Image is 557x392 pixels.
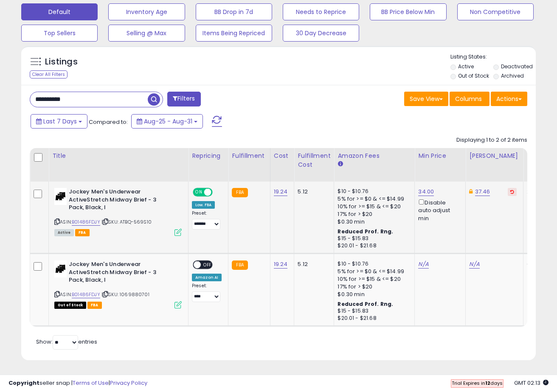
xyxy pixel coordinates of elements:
a: 19.24 [274,188,288,196]
span: Show: entries [36,338,97,346]
button: Inventory Age [108,3,185,20]
div: ASIN: [54,260,182,308]
div: Repricing [192,151,225,160]
div: seller snap | | [8,379,147,387]
div: Amazon AI [192,274,222,281]
span: OFF [201,261,214,269]
button: Filters [167,92,200,106]
div: $10 - $10.76 [338,188,408,195]
div: Min Price [418,151,462,160]
a: 34.00 [418,188,434,196]
div: 17% for > $20 [338,210,408,218]
div: Fulfillable Quantity [527,151,556,169]
div: Disable auto adjust min [418,198,459,222]
b: Reduced Prof. Rng. [338,300,393,308]
label: Archived [501,72,524,79]
span: OFF [211,189,225,196]
label: Out of Stock [458,72,489,79]
button: BB Price Below Min [370,3,446,20]
div: [PERSON_NAME] [469,151,520,160]
span: All listings that are currently out of stock and unavailable for purchase on Amazon [54,302,86,309]
button: Last 7 Days [31,114,87,129]
span: 2025-09-8 02:13 GMT [514,379,549,387]
span: FBA [75,229,90,236]
div: $10 - $10.76 [338,260,408,268]
div: 2 [527,188,553,196]
div: 5.12 [298,188,327,196]
div: Displaying 1 to 2 of 2 items [456,136,527,144]
span: Last 7 Days [43,117,77,126]
span: ON [194,189,204,196]
div: $0.30 min [338,218,408,226]
div: ASIN: [54,188,182,235]
div: $0.30 min [338,291,408,298]
button: Top Sellers [21,25,98,42]
button: Actions [491,92,527,106]
div: $15 - $15.83 [338,308,408,315]
label: Active [458,63,474,70]
span: | SKU: ATBQ-569S10 [101,218,152,225]
button: Needs to Reprice [283,3,359,20]
span: Trial Expires in days [452,380,503,386]
a: B01486FDJY [72,218,100,226]
div: Preset: [192,283,222,302]
b: 12 [485,380,490,386]
img: 31qvJ8hHWuL._SL40_.jpg [54,188,67,205]
span: All listings currently available for purchase on Amazon [54,229,74,236]
button: Default [21,3,98,20]
small: Amazon Fees. [338,160,343,168]
button: Columns [450,92,489,106]
div: $20.01 - $21.68 [338,242,408,249]
div: 10% for >= $15 & <= $20 [338,275,408,283]
label: Deactivated [501,63,533,70]
div: 5% for >= $0 & <= $14.99 [338,195,408,203]
b: Jockey Men's Underwear ActiveStretch Midway Brief - 3 Pack, Black, l [69,260,172,286]
span: Columns [455,95,482,103]
button: Selling @ Max [108,25,185,42]
div: 17% for > $20 [338,283,408,291]
button: Non Competitive [457,3,534,20]
span: | SKU: 1069880701 [101,291,149,298]
div: Fulfillment Cost [298,151,330,169]
button: 30 Day Decrease [283,25,359,42]
a: Privacy Policy [110,379,147,387]
a: B01486FDJY [72,291,100,298]
div: Fulfillment [232,151,266,160]
div: $20.01 - $21.68 [338,315,408,322]
button: Aug-25 - Aug-31 [131,114,203,129]
div: Cost [274,151,291,160]
p: Listing States: [450,53,536,61]
button: BB Drop in 7d [196,3,272,20]
b: Reduced Prof. Rng. [338,228,393,235]
b: Jockey Men's Underwear ActiveStretch Midway Brief - 3 Pack, Black, l [69,188,172,214]
strong: Copyright [8,379,39,387]
div: 5.12 [298,260,327,268]
img: 31qvJ8hHWuL._SL40_.jpg [54,260,67,277]
div: Amazon Fees [338,151,411,160]
div: Preset: [192,210,222,230]
div: Title [52,151,185,160]
div: $15 - $15.83 [338,235,408,242]
div: 0 [527,260,553,268]
div: 10% for >= $15 & <= $20 [338,203,408,210]
div: Low. FBA [192,201,215,209]
span: Compared to: [89,118,128,126]
div: 5% for >= $0 & <= $14.99 [338,268,408,275]
small: FBA [232,260,248,270]
a: 19.24 [274,260,288,269]
span: Aug-25 - Aug-31 [144,117,192,126]
span: FBA [87,302,102,309]
small: FBA [232,188,248,197]
a: N/A [469,260,479,269]
h5: Listings [45,56,78,68]
div: Clear All Filters [30,70,68,78]
a: N/A [418,260,428,269]
a: Terms of Use [73,379,109,387]
button: Save View [404,92,448,106]
button: Items Being Repriced [196,25,272,42]
a: 37.46 [475,188,490,196]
